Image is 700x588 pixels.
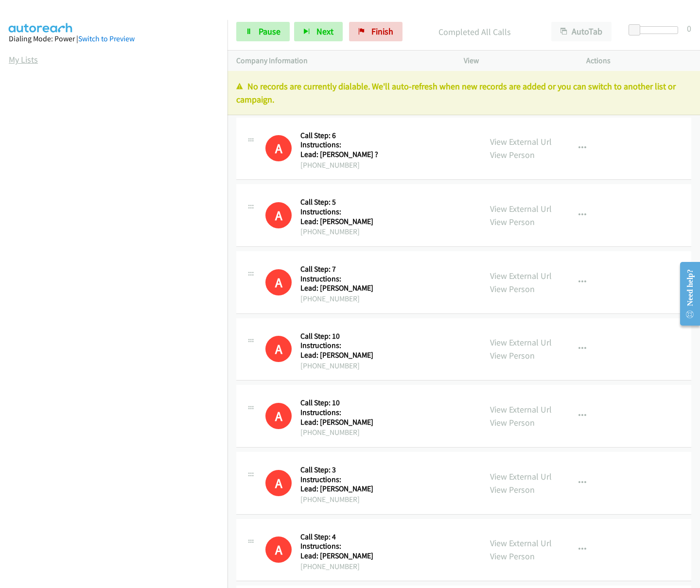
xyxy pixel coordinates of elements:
h5: Lead: [PERSON_NAME] ? [300,150,378,159]
div: This number is on the do not call list [265,202,292,228]
span: Pause [259,26,280,37]
iframe: Resource Center [672,255,700,332]
a: Finish [349,22,402,41]
a: View External Url [490,203,552,214]
span: Finish [371,26,393,37]
div: [PHONE_NUMBER] [300,360,378,372]
a: View External Url [490,471,552,482]
a: View External Url [490,404,552,415]
div: Dialing Mode: Power | [9,33,219,45]
h1: A [265,135,292,161]
h5: Instructions: [300,408,378,417]
div: This number is on the do not call list [265,403,292,429]
h5: Instructions: [300,541,378,551]
h5: Lead: [PERSON_NAME] [300,283,378,293]
h5: Call Step: 5 [300,197,378,207]
p: No records are currently dialable. We'll auto-refresh when new records are added or you can switc... [236,80,691,106]
a: View Person [490,417,535,428]
h5: Call Step: 6 [300,131,378,140]
a: View External Url [490,337,552,348]
h5: Instructions: [300,274,378,284]
div: [PHONE_NUMBER] [300,494,378,505]
h5: Lead: [PERSON_NAME] [300,417,378,427]
div: This number is on the do not call list [265,336,292,362]
h5: Instructions: [300,140,378,150]
a: My Lists [9,54,38,65]
p: Company Information [236,55,446,67]
h5: Call Step: 4 [300,532,378,542]
h5: Call Step: 3 [300,465,378,475]
a: Switch to Preview [78,34,135,43]
h5: Lead: [PERSON_NAME] [300,350,378,360]
button: Next [294,22,343,41]
div: [PHONE_NUMBER] [300,226,378,238]
div: [PHONE_NUMBER] [300,293,378,305]
div: Delay between calls (in seconds) [633,26,678,34]
h1: A [265,403,292,429]
div: [PHONE_NUMBER] [300,427,378,438]
a: View External Url [490,270,552,281]
a: View Person [490,350,535,361]
p: View [464,55,569,67]
h5: Instructions: [300,207,378,217]
h1: A [265,269,292,295]
a: View External Url [490,537,552,549]
h5: Instructions: [300,475,378,484]
div: [PHONE_NUMBER] [300,561,378,572]
h5: Call Step: 7 [300,264,378,274]
h1: A [265,336,292,362]
a: View Person [490,216,535,227]
p: Actions [586,55,691,67]
div: This number is on the do not call list [265,470,292,496]
a: View External Url [490,136,552,147]
div: [PHONE_NUMBER] [300,159,378,171]
div: This number is on the do not call list [265,536,292,563]
iframe: Dialpad [9,75,227,536]
h5: Instructions: [300,341,378,350]
h5: Lead: [PERSON_NAME] [300,484,378,494]
button: AutoTab [551,22,612,41]
h5: Call Step: 10 [300,398,378,408]
a: View Person [490,149,535,160]
h1: A [265,536,292,563]
h5: Lead: [PERSON_NAME] [300,551,378,561]
h5: Lead: [PERSON_NAME] [300,217,378,226]
h1: A [265,202,292,228]
div: 0 [687,22,691,35]
span: Next [316,26,333,37]
h1: A [265,470,292,496]
a: View Person [490,283,535,294]
h5: Call Step: 10 [300,331,378,341]
p: Completed All Calls [416,25,534,38]
a: View Person [490,551,535,562]
a: View Person [490,484,535,495]
a: Pause [236,22,290,41]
